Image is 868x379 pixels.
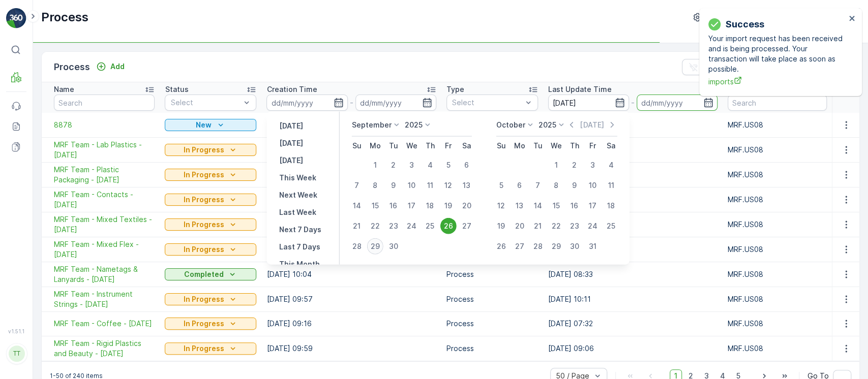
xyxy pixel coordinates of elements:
[54,239,155,260] a: MRF Team - Mixed Flex - 09/22/2025
[261,237,441,262] td: [DATE] 06:23
[165,268,256,280] button: Completed
[405,120,423,130] p: 2025
[511,238,527,255] div: 27
[351,120,391,130] p: September
[422,198,438,214] div: 18
[584,198,601,214] div: 17
[708,34,846,74] p: Your import request has been received and is being processed. Your transaction will take place as...
[728,343,827,354] p: MRF.US08
[367,238,383,255] div: 29
[548,94,629,111] input: dd/mm/yyyy
[54,214,155,235] a: MRF Team - Mixed Textiles - 09/22/2025
[728,195,827,205] p: MRF.US08
[584,238,601,255] div: 31
[458,177,474,194] div: 13
[528,137,547,155] th: Tuesday
[183,219,224,230] p: In Progress
[446,294,538,304] p: Process
[402,137,421,155] th: Wednesday
[385,218,401,234] div: 23
[367,177,383,194] div: 8
[543,162,723,187] td: [DATE] 07:19
[422,157,438,173] div: 4
[367,218,383,234] div: 22
[637,94,717,111] input: dd/mm/yyyy
[54,289,155,309] span: MRF Team - Instrument Strings - [DATE]
[566,198,582,214] div: 16
[422,177,438,194] div: 11
[261,162,441,187] td: [DATE] 07:44
[165,84,188,94] p: Status
[384,137,402,155] th: Tuesday
[543,137,723,162] td: [DATE] 11:24
[584,177,601,194] div: 10
[457,137,475,155] th: Saturday
[183,319,224,329] p: In Progress
[54,214,155,235] span: MRF Team - Mixed Textiles - [DATE]
[6,336,26,371] button: TT
[403,177,420,194] div: 10
[728,94,827,111] input: Search
[6,8,26,28] img: logo
[348,177,365,194] div: 7
[279,173,316,183] p: This Week
[583,137,602,155] th: Friday
[548,218,564,234] div: 22
[543,187,723,212] td: [DATE] 12:10
[279,225,321,235] p: Next 7 Days
[54,289,155,309] a: MRF Team - Instrument Strings - 09/17/25
[348,198,365,214] div: 14
[529,218,546,234] div: 21
[165,293,256,305] button: In Progress
[275,206,320,218] button: Last Week
[543,113,723,137] td: [DATE] 07:05
[631,97,635,109] p: -
[496,120,525,130] p: October
[543,336,723,361] td: [DATE] 09:06
[726,17,764,31] p: Success
[165,194,256,206] button: In Progress
[261,336,441,361] td: [DATE] 09:59
[403,218,420,234] div: 24
[347,137,366,155] th: Sunday
[728,319,827,329] p: MRF.US08
[275,137,307,149] button: Today
[350,97,353,109] p: -
[492,137,510,155] th: Sunday
[261,113,441,137] td: [DATE] 07:05
[529,238,546,255] div: 28
[261,287,441,311] td: [DATE] 09:57
[196,120,212,130] p: New
[54,140,155,160] a: MRF Team - Lab Plastics - 09/25/2025
[543,212,723,237] td: [DATE] 12:09
[165,144,256,156] button: In Progress
[548,84,612,94] p: Last Update Time
[602,137,620,155] th: Saturday
[54,84,74,94] p: Name
[348,218,365,234] div: 21
[446,269,538,279] p: Process
[275,172,320,184] button: This Week
[275,258,323,270] button: This Month
[165,169,256,181] button: In Progress
[183,195,224,205] p: In Progress
[603,198,619,214] div: 18
[54,165,155,185] span: MRF Team - Plastic Packaging - [DATE]
[183,343,224,354] p: In Progress
[165,119,256,131] button: New
[580,120,604,130] p: [DATE]
[403,198,420,214] div: 17
[603,218,619,234] div: 25
[275,224,325,236] button: Next 7 Days
[279,121,303,131] p: [DATE]
[54,264,155,285] a: MRF Team - Nametags & Lanyards - 09/19/25
[9,345,25,362] div: TT
[385,198,401,214] div: 16
[54,120,155,130] span: 8878
[728,219,827,230] p: MRF.US08
[54,94,155,111] input: Search
[422,218,438,234] div: 25
[538,120,556,130] p: 2025
[54,264,155,285] span: MRF Team - Nametags & Lanyards - [DATE]
[54,140,155,160] span: MRF Team - Lab Plastics - [DATE]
